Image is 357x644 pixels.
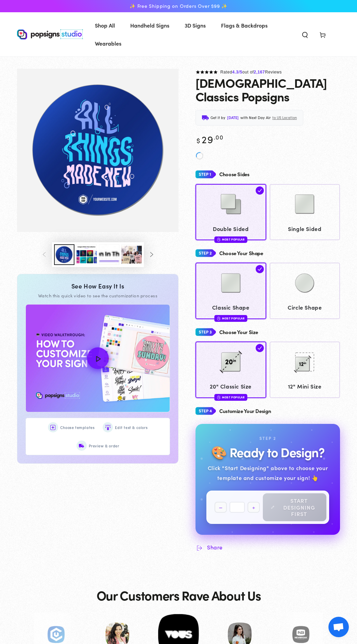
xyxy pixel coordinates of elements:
[214,266,248,300] img: Classic Shape
[17,69,178,267] media-gallery: Gallery Viewer
[195,543,223,551] summary: Share
[214,133,223,141] sup: .00
[256,186,264,195] img: check.svg
[270,263,340,319] a: Circle Shape Circle Shape
[199,302,263,312] span: Classic Shape
[221,20,268,30] span: Flags & Backdrops
[328,617,349,637] a: Open chat
[216,16,273,34] a: Flags & Backdrops
[90,16,120,34] a: Shop All
[144,247,159,262] button: Slide right
[76,244,97,265] button: Load image 3 in gallery view
[195,152,204,160] img: spinner_new.svg
[195,168,216,181] img: Step 1
[26,293,170,299] div: Watch this quick video to see the customization process
[206,463,329,483] div: Click "Start Designing" above to choose your template and customize your sign! 👆
[270,342,340,398] a: 12 12" Mini Size
[195,184,266,240] a: Double Sided Double Sided Most Popular
[259,435,276,442] div: Step 2
[195,263,266,319] a: Classic Shape Classic Shape Most Popular
[220,70,282,75] span: Rated out of Reviews
[195,247,216,260] img: Step 2
[217,395,220,400] img: fire.svg
[130,3,227,9] span: ✨ Free Shipping on Orders Over $99 ✨
[130,20,169,30] span: Handheld Signs
[219,408,271,414] h4: Customize Your Design
[217,237,220,242] img: fire.svg
[125,16,174,34] a: Handheld Signs
[90,34,126,52] a: Wearables
[240,114,271,121] span: with Next Day Air
[60,424,95,431] span: Choose templates
[26,282,170,290] div: See How Easy It Is
[185,20,206,30] span: 3D Signs
[26,304,170,412] button: How to Customize Your Design
[211,445,324,459] h2: 🎨 Ready to Design?
[256,344,264,352] img: check.svg
[232,70,238,75] span: 4.3
[121,244,142,265] button: Load image 5 in gallery view
[273,224,337,234] span: Single Sided
[214,394,247,400] div: Most Popular
[219,171,250,177] h4: Choose Sides
[195,326,216,338] img: Step 3
[207,544,223,550] span: Share
[37,247,52,262] button: Slide left
[17,29,83,39] img: Popsigns Studio
[214,236,247,243] div: Most Popular
[99,244,119,265] button: Load image 4 in gallery view
[197,135,201,145] span: $
[199,381,263,391] span: 20" Classic Size
[272,114,297,121] span: to US Location
[50,425,55,430] img: Choose templates
[97,588,261,602] h2: Our Customers Rave About Us
[214,315,247,321] div: Most Popular
[54,244,74,265] button: Load image 1 in gallery view
[288,187,322,221] img: Single Sided
[105,425,111,430] img: Edit text & colors
[239,70,242,75] span: /5
[273,302,337,312] span: Circle Shape
[219,250,263,256] h4: Choose Your Shape
[17,69,178,232] img: Baptism Classics Popsigns
[219,329,258,335] h4: Choose Your Size
[296,27,314,42] summary: Search our site
[199,224,263,234] span: Double Sided
[195,342,266,398] a: 20 20" Classic Size Most Popular
[256,265,264,273] img: check.svg
[115,424,148,431] span: Edit text & colors
[227,114,239,121] span: [DATE]
[273,381,337,391] span: 12" Mini Size
[270,184,340,240] a: Single Sided Single Sided
[180,16,211,34] a: 3D Signs
[195,132,223,146] bdi: 29
[288,345,322,379] img: 12
[89,443,119,449] span: Preview & order
[195,76,340,103] h1: [DEMOGRAPHIC_DATA] Classics Popsigns
[217,316,220,321] img: fire.svg
[214,345,248,379] img: 20
[288,266,322,300] img: Circle Shape
[254,70,265,75] span: 2,167
[214,187,248,221] img: Double Sided
[195,405,216,417] img: Step 4
[79,443,84,448] img: Preview & order
[210,114,225,121] span: Get it by
[95,20,115,30] span: Shop All
[95,38,121,48] span: Wearables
